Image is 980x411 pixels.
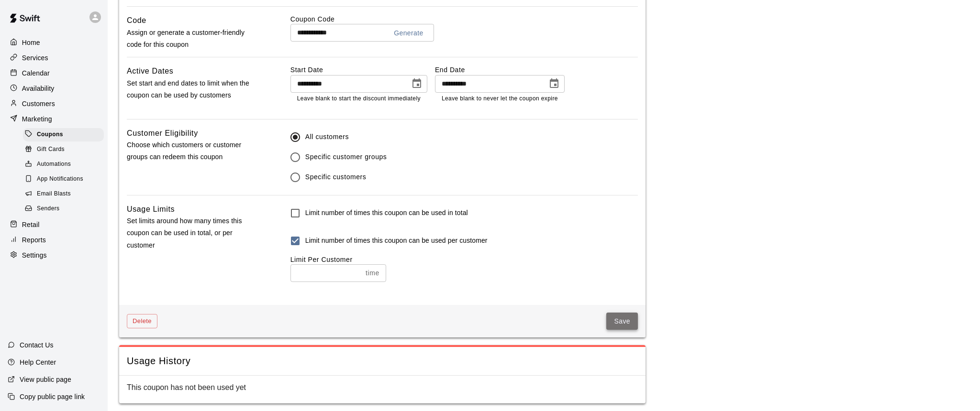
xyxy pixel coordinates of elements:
div: Coupons [23,128,104,141]
span: App Notifications [37,174,83,184]
p: Leave blank to never let the coupon expire [442,94,558,104]
button: Delete [127,314,157,329]
p: Customers [22,99,55,108]
span: Senders [37,204,60,214]
a: Retail [8,217,100,232]
span: Gift Cards [37,145,65,154]
label: Coupon Code [290,14,638,24]
a: Calendar [8,66,100,80]
a: App Notifications [23,172,108,187]
p: Settings [22,250,47,260]
h6: Code [127,14,146,27]
a: Reports [8,233,100,247]
div: App Notifications [23,173,104,186]
a: Availability [8,81,100,96]
p: View public page [20,375,71,384]
button: Choose date, selected date is Aug 18, 2025 [407,74,426,93]
a: Senders [23,202,108,216]
h6: Limit number of times this coupon can be used in total [305,208,468,218]
div: Automations [23,158,104,171]
a: Home [8,35,100,50]
button: Choose date, selected date is Sep 1, 2025 [545,74,564,93]
p: Services [22,53,48,63]
span: All customers [305,132,349,142]
h6: Active Dates [127,65,174,77]
p: Set limits around how many times this coupon can be used in total, or per customer [127,215,260,251]
div: Email Blasts [23,187,104,201]
a: Customers [8,97,100,111]
span: Specific customers [305,172,367,182]
a: Email Blasts [23,187,108,202]
label: Start Date [290,65,427,75]
p: Availability [22,84,55,93]
a: Services [8,51,100,65]
p: Choose which customers or customer groups can redeem this coupon [127,139,260,163]
label: Limit Per Customer [290,256,353,263]
label: End Date [435,65,565,75]
p: Copy public page link [20,392,85,401]
p: time [366,268,379,278]
p: Calendar [22,68,50,78]
button: Generate [390,24,427,42]
p: Assign or generate a customer-friendly code for this coupon [127,27,260,51]
div: Senders [23,202,104,216]
p: Help Center [20,357,56,367]
h6: Limit number of times this coupon can be used per customer [305,236,488,246]
div: Gift Cards [23,143,104,156]
h6: Usage Limits [127,203,175,216]
p: Contact Us [20,340,54,350]
p: Home [22,38,40,47]
button: Save [606,313,638,330]
p: Marketing [22,114,52,124]
span: Usage History [127,355,638,368]
span: Coupons [37,130,63,140]
a: Settings [8,248,100,262]
p: Reports [22,235,46,245]
div: This coupon has not been used yet [119,376,646,403]
p: Retail [22,220,40,229]
span: Specific customer groups [305,152,387,162]
span: Email Blasts [37,189,71,199]
p: Leave blank to start the discount immediately [297,94,421,104]
a: Automations [23,157,108,172]
p: Set start and end dates to limit when the coupon can be used by customers [127,77,260,101]
a: Marketing [8,112,100,126]
a: Coupons [23,127,108,142]
a: Gift Cards [23,142,108,157]
span: Automations [37,160,71,169]
h6: Customer Eligibility [127,127,198,140]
